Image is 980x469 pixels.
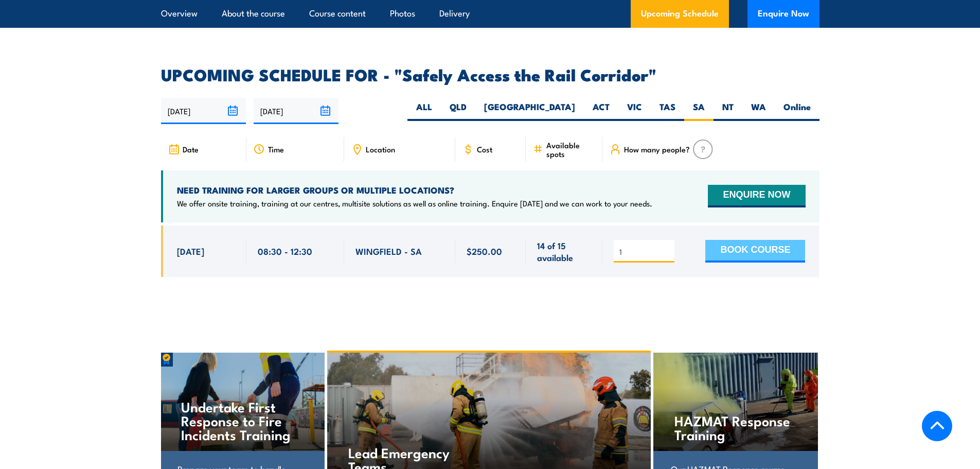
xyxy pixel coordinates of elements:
input: From date [161,98,246,124]
h4: Undertake First Response to Fire Incidents Training [181,399,303,441]
label: TAS [651,101,684,121]
label: QLD [441,101,475,121]
h4: NEED TRAINING FOR LARGER GROUPS OR MULTIPLE LOCATIONS? [177,184,652,196]
h2: UPCOMING SCHEDULE FOR - "Safely Access the Rail Corridor" [161,67,819,81]
span: WINGFIELD - SA [355,245,422,257]
span: 08:30 - 12:30 [258,245,312,257]
span: [DATE] [177,245,204,257]
h4: HAZMAT Response Training [674,413,796,441]
span: $250.00 [467,245,502,257]
p: We offer onsite training, training at our centres, multisite solutions as well as online training... [177,198,652,209]
span: Time [268,145,284,153]
label: WA [742,101,775,121]
button: ENQUIRE NOW [708,185,805,207]
input: # of people [619,247,671,257]
span: 14 of 15 available [537,239,591,264]
label: VIC [618,101,651,121]
label: ACT [584,101,618,121]
span: Date [183,145,199,153]
label: SA [684,101,714,121]
label: ALL [407,101,441,121]
span: Location [366,145,395,153]
span: How many people? [624,145,690,153]
input: To date [254,98,338,124]
span: Cost [477,145,492,153]
label: NT [714,101,742,121]
label: [GEOGRAPHIC_DATA] [475,101,584,121]
label: Online [775,101,819,121]
button: BOOK COURSE [705,240,805,263]
span: Available spots [546,141,595,158]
